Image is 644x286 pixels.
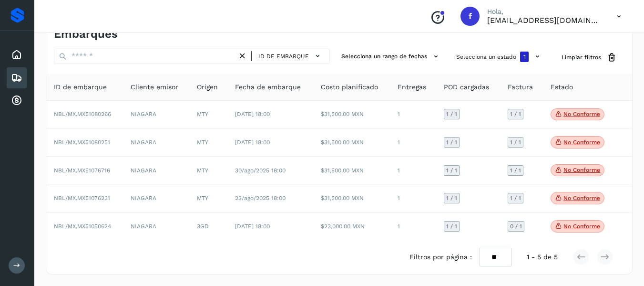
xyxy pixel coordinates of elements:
span: 1 / 1 [446,111,457,117]
p: No conforme [563,139,600,146]
span: 1 / 1 [446,195,457,201]
button: Limpiar filtros [554,49,624,66]
td: 1 [390,212,436,240]
span: Origen [197,82,218,92]
div: Embarques [7,67,27,88]
button: ID de embarque [256,49,326,63]
span: [DATE] 18:00 [235,111,270,117]
span: 1 / 1 [446,139,457,145]
span: 1 / 1 [446,168,457,173]
span: Estado [551,82,573,92]
span: NBL/MX.MX51080266 [54,111,111,117]
button: Selecciona un rango de fechas [337,49,445,64]
span: NBL/MX.MX51050624 [54,223,111,230]
span: Factura [508,82,533,92]
span: 30/ago/2025 18:00 [235,167,286,174]
span: 1 / 1 [510,111,521,117]
span: 1 / 1 [510,168,521,173]
td: NIAGARA [123,157,189,185]
p: No conforme [563,111,600,117]
td: 1 [390,184,436,212]
td: $31,500.00 MXN [313,128,390,157]
td: 1 [390,128,436,157]
span: NBL/MX.MX51080251 [54,139,110,146]
td: $31,500.00 MXN [313,101,390,129]
td: 1 [390,157,436,185]
div: Inicio [7,44,27,65]
td: MTY [189,101,227,129]
button: Selecciona un estado1 [452,49,546,65]
div: Cuentas por cobrar [7,90,27,111]
span: Filtros por página : [409,252,472,262]
span: Fecha de embarque [235,82,301,92]
td: NIAGARA [123,128,189,157]
td: NIAGARA [123,212,189,240]
span: 1 [523,53,526,60]
span: POD cargadas [444,82,489,92]
td: MTY [189,184,227,212]
span: Entregas [398,82,426,92]
span: Costo planificado [321,82,378,92]
span: ID de embarque [54,82,107,92]
td: $31,500.00 MXN [313,184,390,212]
span: 23/ago/2025 18:00 [235,195,286,201]
span: ID de embarque [258,52,309,61]
p: Hola, [487,8,602,16]
span: 0 / 1 [510,223,522,229]
p: No conforme [563,167,600,173]
span: Cliente emisor [131,82,178,92]
td: MTY [189,157,227,185]
td: NIAGARA [123,101,189,129]
h4: Embarques [54,27,118,41]
span: Limpiar filtros [562,53,601,62]
p: facturacion@hcarga.com [487,16,602,25]
span: 1 / 1 [446,223,457,229]
span: NBL/MX.MX51076716 [54,167,110,174]
td: 1 [390,101,436,129]
td: 3GD [189,212,227,240]
td: NIAGARA [123,184,189,212]
p: No conforme [563,195,600,201]
span: NBL/MX.MX51076231 [54,195,110,201]
span: [DATE] 18:00 [235,223,270,230]
td: MTY [189,128,227,157]
td: $31,500.00 MXN [313,157,390,185]
p: No conforme [563,223,600,230]
span: 1 / 1 [510,195,521,201]
span: [DATE] 18:00 [235,139,270,146]
td: $23,000.00 MXN [313,212,390,240]
span: 1 / 1 [510,139,521,145]
span: 1 - 5 de 5 [527,252,558,262]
